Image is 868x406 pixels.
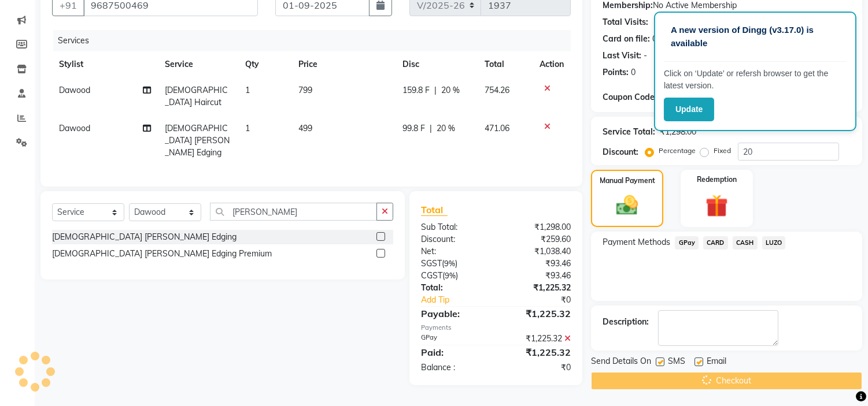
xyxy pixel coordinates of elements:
span: Email [707,355,726,370]
label: Percentage [659,146,696,156]
div: Description: [603,316,649,328]
div: ₹93.46 [496,270,580,282]
div: Payable: [412,307,496,321]
th: Service [158,51,238,77]
div: Net: [412,245,496,258]
span: Payment Methods [603,236,670,248]
div: GPay [412,333,496,345]
span: 1 [245,123,250,133]
div: Service Total: [603,126,655,138]
img: _gift.svg [699,192,735,220]
div: Points: [603,66,629,79]
div: 0 [652,33,657,45]
div: 0 [631,66,636,79]
div: ( ) [412,258,496,270]
label: Fixed [714,146,731,156]
span: CARD [703,236,728,249]
div: ₹1,225.32 [496,345,580,359]
div: ( ) [412,270,496,282]
span: Dawood [59,85,90,95]
span: CGST [421,270,442,281]
div: [DEMOGRAPHIC_DATA] [PERSON_NAME] Edging Premium [52,248,272,260]
div: ₹1,225.32 [496,282,580,294]
span: Total [421,204,448,216]
div: Paid: [412,345,496,359]
span: 799 [298,85,312,95]
div: Coupon Code [603,91,685,103]
div: ₹1,298.00 [496,221,580,233]
div: ₹93.46 [496,258,580,270]
th: Action [533,51,571,77]
div: ₹1,298.00 [660,126,696,138]
span: SMS [668,355,685,370]
div: Sub Total: [412,221,496,233]
th: Qty [238,51,292,77]
div: Discount: [603,146,638,158]
div: Services [53,30,579,51]
span: 471.06 [485,123,509,133]
span: | [430,122,432,135]
label: Manual Payment [600,176,655,186]
div: [DEMOGRAPHIC_DATA] [PERSON_NAME] Edging [52,231,237,243]
div: Balance : [412,362,496,374]
p: Click on ‘Update’ or refersh browser to get the latest version. [664,68,847,92]
span: GPay [675,236,699,249]
th: Price [291,51,396,77]
span: 20 % [437,122,455,135]
div: Payments [421,323,571,333]
button: Update [664,98,714,121]
span: SGST [421,258,442,269]
div: Last Visit: [603,50,641,62]
div: Discount: [412,233,496,245]
div: Total Visits: [603,16,648,28]
img: _cash.svg [610,193,644,218]
span: | [434,84,437,96]
div: Card on file: [603,33,650,45]
span: 159.8 F [402,84,430,96]
div: ₹259.60 [496,233,580,245]
th: Disc [396,51,478,77]
span: 20 % [441,84,460,96]
span: 9% [444,259,455,268]
span: 754.26 [485,85,509,95]
div: ₹0 [510,294,580,306]
p: A new version of Dingg (v3.17.0) is available [671,24,840,50]
div: ₹0 [496,362,580,374]
span: 1 [245,85,250,95]
span: Send Details On [591,355,651,370]
div: - [644,50,647,62]
span: [DEMOGRAPHIC_DATA] [PERSON_NAME] Edging [165,123,230,158]
span: [DEMOGRAPHIC_DATA] Haircut [165,85,228,107]
span: 99.8 F [402,122,425,135]
a: Add Tip [412,294,510,306]
th: Total [478,51,533,77]
span: 9% [445,271,456,280]
div: ₹1,225.32 [496,333,580,345]
div: Total: [412,282,496,294]
label: Redemption [697,174,737,185]
div: ₹1,225.32 [496,307,580,321]
th: Stylist [52,51,158,77]
input: Search or Scan [210,203,377,221]
span: CASH [733,236,758,249]
div: ₹1,038.40 [496,245,580,258]
span: LUZO [762,236,786,249]
span: Dawood [59,123,90,133]
span: 499 [298,123,312,133]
